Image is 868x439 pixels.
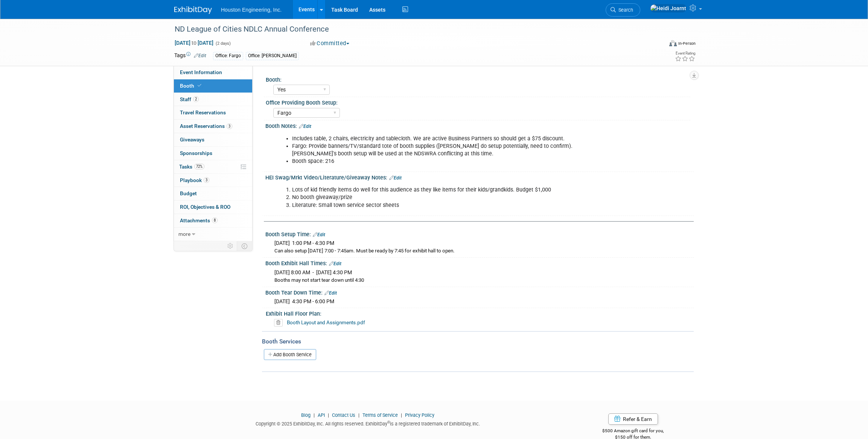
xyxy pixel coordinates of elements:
[292,186,606,194] li: Lots of kid friendly items do well for this audience as they like items for their kids/grandkids....
[179,164,204,170] span: Tasks
[669,40,677,46] img: Format-Inperson.png
[174,52,206,60] td: Tags
[265,120,694,130] div: Booth Notes:
[356,412,361,418] span: |
[190,40,198,46] span: to
[180,109,226,115] span: Travel Reservations
[389,175,402,181] a: Edit
[174,6,212,14] img: ExhibitDay
[266,74,690,84] div: Booth:
[265,258,694,267] div: Booth Exhibit Hall Times:
[292,143,606,158] li: Fargo: Provide banners/TV/standard tote of booth supplies ([PERSON_NAME] do setup potentially, ne...
[178,231,190,237] span: more
[675,52,695,55] div: Event Rating
[174,79,252,93] a: Booth
[174,160,252,173] a: Tasks72%
[212,217,218,223] span: 8
[172,23,651,36] div: ND League of Cities NDLC Annual Conference
[650,4,687,12] img: Heidi Joarnt
[292,202,606,209] li: Literature: Small town service sector sheets
[299,124,311,129] a: Edit
[180,177,209,183] span: Playbook
[318,412,325,418] a: API
[174,228,252,241] a: more
[194,164,204,169] span: 72%
[180,190,197,196] span: Budget
[265,172,694,182] div: HEI Swag/Mrkt Video/Literature/Giveaway Notes:
[616,7,633,13] span: Search
[292,135,606,143] li: Includes table, 2 chairs, electricity and tablecloth. We are active Business Partners so should g...
[606,3,640,17] a: Search
[174,93,252,106] a: Staff2
[174,120,252,133] a: Asset Reservations3
[332,412,355,418] a: Contact Us
[174,106,252,119] a: Travel Reservations
[265,229,694,238] div: Booth Setup Time:
[213,52,243,60] div: Office: Fargo
[198,84,201,88] i: Booth reservation complete
[405,412,434,418] a: Privacy Policy
[215,41,231,46] span: (2 days)
[326,412,331,418] span: |
[274,269,352,275] span: [DATE] 8:00 AM - [DATE] 4:30 PM
[224,241,237,251] td: Personalize Event Tab Strip
[180,69,222,75] span: Event Information
[174,66,252,79] a: Event Information
[180,217,218,223] span: Attachments
[174,147,252,160] a: Sponsorships
[274,298,334,304] span: [DATE] 4:30 PM - 6:00 PM
[174,419,561,427] div: Copyright © 2025 ExhibitDay, Inc. All rights reserved. ExhibitDay is a registered trademark of Ex...
[312,412,317,418] span: |
[174,214,252,227] a: Attachments8
[274,277,688,284] div: Booths may not start tear down until 4:30
[678,41,696,46] div: In-Person
[266,308,690,317] div: Exhibit Hall Floor Plan:
[274,248,688,255] div: Can also setup [DATE] 7:00 - 7:45am. Must be ready by 7:45 for exhibit hall to open.
[265,287,694,297] div: Booth Tear Down Time:
[324,290,337,296] a: Edit
[262,337,694,346] div: Booth Services
[292,194,606,201] li: No booth giveaway/prize
[194,53,206,58] a: Edit
[174,174,252,187] a: Playbook3
[287,319,365,325] a: Booth Layout and Assignments.pdf
[221,7,282,13] span: Houston Engineering, Inc.
[180,150,212,156] span: Sponsorships
[399,412,404,418] span: |
[193,96,199,102] span: 2
[266,97,690,106] div: Office Providing Booth Setup:
[174,187,252,200] a: Budget
[387,420,390,424] sup: ®
[362,412,398,418] a: Terms of Service
[618,39,696,50] div: Event Format
[227,123,232,129] span: 3
[274,320,286,325] a: Delete attachment?
[608,413,658,425] a: Refer & Earn
[329,261,341,266] a: Edit
[180,123,232,129] span: Asset Reservations
[180,83,203,89] span: Booth
[174,133,252,146] a: Giveaways
[180,204,230,210] span: ROI, Objectives & ROO
[264,349,316,360] a: Add Booth Service
[180,96,199,102] span: Staff
[174,39,214,46] span: [DATE] [DATE]
[237,241,253,251] td: Toggle Event Tabs
[180,137,204,143] span: Giveaways
[292,158,606,165] li: Booth space: 216
[301,412,311,418] a: Blog
[308,39,352,47] button: Committed
[246,52,299,60] div: Office: [PERSON_NAME]
[204,177,209,183] span: 3
[274,240,334,246] span: [DATE] 1:00 PM - 4:30 PM
[174,201,252,214] a: ROI, Objectives & ROO
[313,232,325,237] a: Edit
